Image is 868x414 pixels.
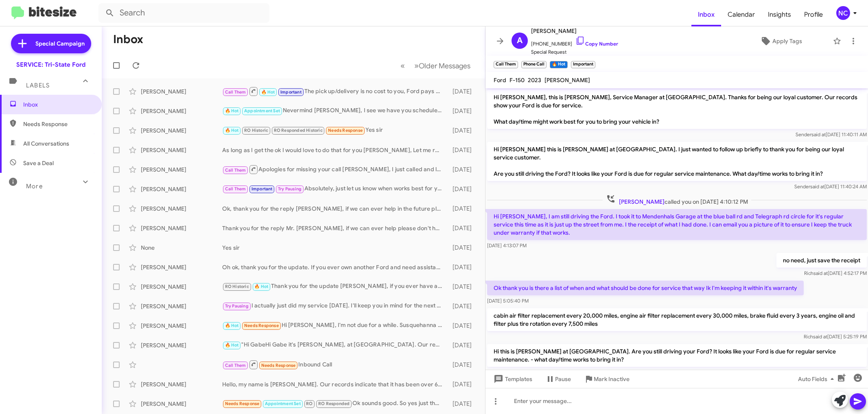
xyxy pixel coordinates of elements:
[278,186,302,192] span: Try Pausing
[98,3,269,23] input: Search
[222,184,446,194] div: Absolutely, just let us know when works best for you!
[141,341,222,349] div: [PERSON_NAME]
[776,253,866,268] p: no need, just save the receipt
[113,33,143,46] h1: Inbox
[141,146,222,154] div: [PERSON_NAME]
[222,399,446,408] div: Ok sounds good. So yes just the oil change & tire rotation.
[141,107,222,115] div: [PERSON_NAME]
[571,61,595,68] small: Important
[813,270,827,276] span: said at
[141,244,222,252] div: None
[26,82,50,89] span: Labels
[141,126,222,135] div: [PERSON_NAME]
[306,401,313,406] span: RO
[225,108,239,113] span: 🔥 Hot
[328,128,363,133] span: Needs Response
[141,400,222,408] div: [PERSON_NAME]
[810,183,824,190] span: said at
[732,34,829,48] button: Apply Tags
[528,76,541,84] span: 2023
[419,61,470,70] span: Older Messages
[492,372,532,386] span: Templates
[487,142,867,181] p: Hi [PERSON_NAME] this is [PERSON_NAME] at [GEOGRAPHIC_DATA]. I just wanted to follow up briefly t...
[446,361,479,369] div: [DATE]
[274,128,323,133] span: RO Responded Historic
[225,168,246,173] span: Call Them
[280,89,302,95] span: Important
[141,205,222,213] div: [PERSON_NAME]
[23,100,92,109] span: Inbox
[23,120,92,128] span: Needs Response
[544,76,590,84] span: [PERSON_NAME]
[555,372,571,386] span: Pause
[575,41,618,47] a: Copy Number
[446,146,479,154] div: [DATE]
[225,128,239,133] span: 🔥 Hot
[487,344,867,367] p: Hi this is [PERSON_NAME] at [GEOGRAPHIC_DATA]. Are you still driving your Ford? It looks like you...
[261,363,296,368] span: Needs Response
[244,108,280,113] span: Appointment Set
[141,87,222,96] div: [PERSON_NAME]
[414,61,419,71] span: »
[222,263,446,271] div: Oh ok, thank you for the update. If you ever own another Ford and need assistance please don't he...
[791,372,844,386] button: Auto Fields
[721,3,761,26] a: Calendar
[594,372,630,386] span: Mark Inactive
[691,3,721,26] a: Inbox
[396,57,410,74] button: Previous
[244,323,279,328] span: Needs Response
[222,282,446,291] div: Thank you for the update [PERSON_NAME], if you ever have a Ford and need assistance please dont h...
[517,34,523,47] span: A
[446,380,479,388] div: [DATE]
[251,186,273,192] span: Important
[141,302,222,310] div: [PERSON_NAME]
[602,194,751,206] span: called you on [DATE] 4:10:12 PM
[795,131,866,137] span: Sender [DATE] 11:40:11 AM
[539,372,577,386] button: Pause
[16,61,85,69] div: SERVICE: Tri-State Ford
[446,166,479,174] div: [DATE]
[798,3,829,26] a: Profile
[400,61,405,71] span: «
[222,224,446,232] div: Thank you for the reply Mr. [PERSON_NAME], if we can ever help please don't hesitate to reach out!
[141,380,222,388] div: [PERSON_NAME]
[265,401,301,406] span: Appointment Set
[550,61,567,68] small: 🔥 Hot
[141,224,222,232] div: [PERSON_NAME]
[222,340,446,350] div: "Hi GabeHi Gabe it's [PERSON_NAME], at [GEOGRAPHIC_DATA]. Our records indicate that your Ford may...
[141,322,222,330] div: [PERSON_NAME]
[446,126,479,135] div: [DATE]
[521,61,547,68] small: Phone Call
[225,89,246,95] span: Call Them
[225,323,239,328] span: 🔥 Hot
[222,126,446,135] div: Yes sir
[222,146,446,154] div: As long as I get the ok I would love to do that for you [PERSON_NAME], Let me run that up the fla...
[446,224,479,232] div: [DATE]
[531,36,618,48] span: [PHONE_NUMBER]
[225,342,239,348] span: 🔥 Hot
[487,209,867,240] p: Hi [PERSON_NAME], I am still driving the Ford. I took it to Mendenhals Garage at the blue ball rd...
[446,87,479,96] div: [DATE]
[225,186,246,192] span: Call Them
[487,308,867,331] p: cabin air filter replacement every 20,000 miles, engine air filter replacement every 30,000 miles...
[141,185,222,193] div: [PERSON_NAME]
[23,139,69,148] span: All Conversations
[26,183,43,190] span: More
[141,263,222,271] div: [PERSON_NAME]
[829,6,859,20] button: NC
[798,372,837,386] span: Auto Fields
[446,302,479,310] div: [DATE]
[509,76,525,84] span: F-150
[772,34,802,48] span: Apply Tags
[494,61,518,68] small: Call Them
[409,57,475,74] button: Next
[810,369,824,375] span: said at
[761,3,798,26] a: Insights
[446,205,479,213] div: [DATE]
[141,166,222,174] div: [PERSON_NAME]
[222,301,446,311] div: I actually just did my service [DATE]. I'll keep you in mind for the next one.
[254,284,268,289] span: 🔥 Hot
[836,6,850,20] div: NC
